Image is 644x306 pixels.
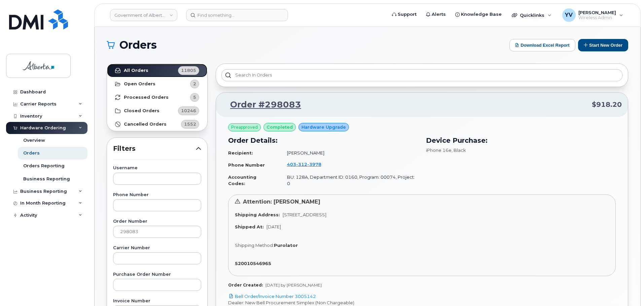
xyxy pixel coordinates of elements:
a: 520010546965 [235,261,274,266]
span: Shipping Method: [235,243,274,248]
span: Preapproved [231,124,258,130]
a: Processed Orders5 [107,91,207,104]
a: Open Orders2 [107,77,207,91]
strong: Order Created: [228,282,263,288]
span: [STREET_ADDRESS] [283,212,326,217]
span: Attention: [PERSON_NAME] [243,199,320,205]
span: [DATE] [266,224,281,229]
strong: Shipped At: [235,224,264,229]
strong: Phone Number [228,162,265,168]
strong: Open Orders [124,81,155,87]
span: 10246 [181,107,196,114]
a: Order #298083 [222,99,301,111]
span: 312 [296,162,307,167]
h3: Order Details: [228,135,418,145]
a: 4033123978 [287,162,329,167]
p: Dealer: New Bell Procurement Simplex (Non Chargeable) [228,300,616,306]
span: 5 [193,94,196,100]
button: Start New Order [578,39,628,51]
span: , Black [452,147,466,153]
h3: Device Purchase: [426,135,616,145]
span: 11805 [181,67,196,74]
strong: Cancelled Orders [124,122,167,127]
strong: Closed Orders [124,108,159,114]
strong: Processed Orders [124,95,169,100]
td: [PERSON_NAME] [281,147,418,159]
span: 2 [193,81,196,87]
span: 403 [287,162,321,167]
span: $918.20 [592,100,622,110]
strong: All Orders [124,68,148,73]
span: 3978 [307,162,321,167]
span: completed [266,124,293,130]
span: iPhone 16e [426,147,452,153]
label: Phone Number [113,193,201,197]
strong: 520010546965 [235,261,271,266]
a: Closed Orders10246 [107,104,207,118]
span: Orders [119,40,157,50]
strong: Accounting Codes: [228,174,256,186]
strong: Recipient: [228,150,253,156]
span: Hardware Upgrade [301,124,346,130]
strong: Purolator [274,243,298,248]
strong: Shipping Address: [235,212,280,217]
label: Invoice Number [113,299,201,303]
label: Username [113,166,201,170]
label: Purchase Order Number [113,272,201,277]
a: Cancelled Orders1552 [107,118,207,131]
span: Filters [113,144,196,154]
input: Search in orders [221,69,622,81]
label: Order Number [113,219,201,224]
td: BU: 128A, Department ID: 0160, Program: 00074, Project: 0 [281,171,418,189]
label: Carrier Number [113,246,201,250]
span: 1552 [184,121,196,127]
span: [DATE] by [PERSON_NAME] [265,282,322,288]
button: Download Excel Report [509,39,575,51]
a: All Orders11805 [107,64,207,77]
a: Bell Order/Invoice Number 3005142 [228,294,316,299]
